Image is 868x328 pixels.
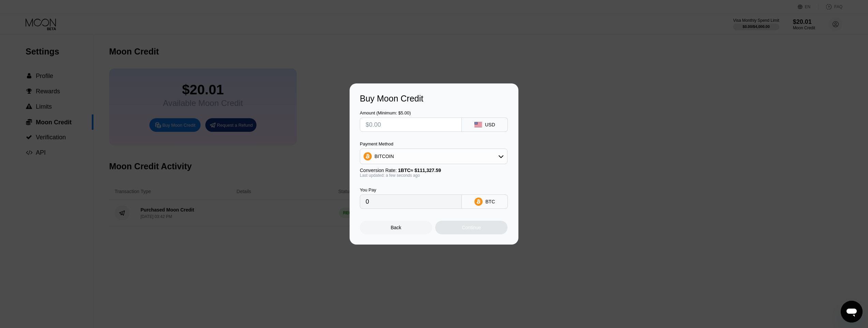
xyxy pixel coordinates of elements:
[360,94,508,104] div: Buy Moon Credit
[360,168,507,173] div: Conversion Rate:
[360,187,462,192] div: You Pay
[485,199,495,204] div: BTC
[360,110,462,115] div: Amount (Minimum: $5.00)
[360,221,432,234] div: Back
[841,301,863,323] iframe: Кнопка запуска окна обмена сообщениями
[360,150,507,163] div: BITCOIN
[374,154,394,159] div: BITCOIN
[398,168,441,173] span: 1 BTC ≈ $111,327.59
[485,122,495,127] div: USD
[360,141,507,146] div: Payment Method
[366,118,456,131] input: $0.00
[391,225,401,230] div: Back
[360,173,507,178] div: Last updated: a few seconds ago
